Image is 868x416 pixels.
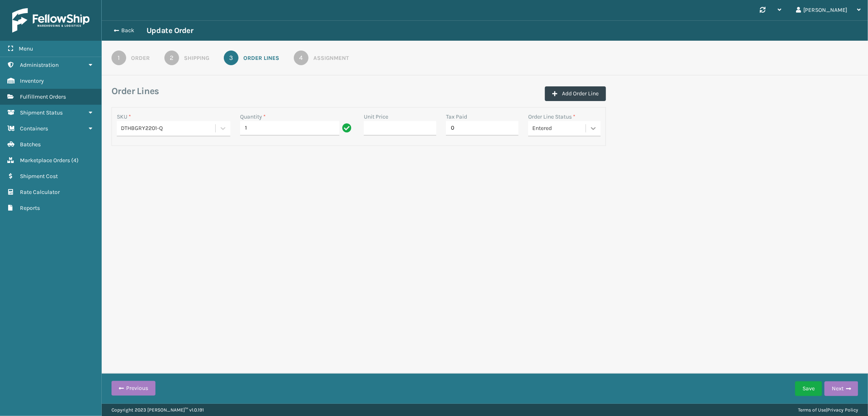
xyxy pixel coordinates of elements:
[184,54,209,62] div: Shipping
[20,189,60,196] span: Rate Calculator
[164,51,179,65] div: 2
[294,51,308,65] div: 4
[20,125,48,132] span: Containers
[446,112,467,121] label: Tax Paid
[795,381,822,396] button: Save
[364,112,388,121] label: Unit Price
[112,381,155,396] button: Previous
[12,8,90,33] img: logo
[243,54,279,62] div: Order Lines
[20,141,41,148] span: Batches
[798,404,858,416] div: |
[313,54,349,62] div: Assignment
[798,407,826,413] a: Terms of Use
[240,112,266,121] label: Quantity
[112,404,204,416] p: Copyright 2023 [PERSON_NAME]™ v 1.0.191
[824,381,858,396] button: Next
[19,45,33,52] span: Menu
[20,77,44,84] span: Inventory
[131,54,150,62] div: Order
[224,51,238,65] div: 3
[112,85,159,97] h3: Order Lines
[528,112,575,121] label: Order Line Status
[117,112,131,121] label: SKU
[121,124,216,133] div: DTHBGRY2201-Q
[146,26,193,35] h3: Update Order
[20,205,40,211] span: Reports
[20,173,58,180] span: Shipment Cost
[20,157,70,164] span: Marketplace Orders
[20,62,59,68] span: Administration
[827,407,858,413] a: Privacy Policy
[112,51,126,65] div: 1
[71,157,79,164] span: ( 4 )
[20,109,63,116] span: Shipment Status
[20,93,66,100] span: Fulfillment Orders
[109,27,146,34] button: Back
[545,86,606,101] button: Add Order Line
[532,124,586,133] div: Entered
